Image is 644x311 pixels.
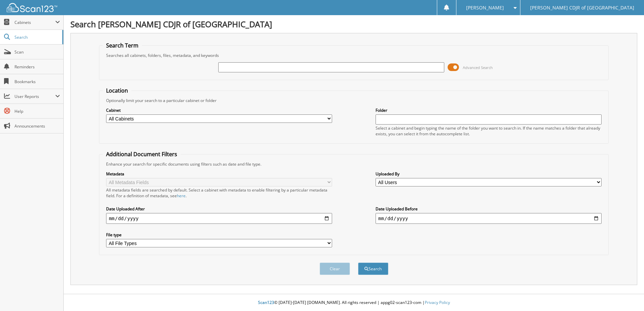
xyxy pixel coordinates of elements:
h1: Search [PERSON_NAME] CDJR of [GEOGRAPHIC_DATA] [70,19,637,30]
span: Announcements [14,123,60,129]
legend: Additional Document Filters [103,150,181,158]
label: File type [106,232,332,238]
span: Search [14,34,59,40]
div: Optionally limit your search to a particular cabinet or folder [103,98,605,103]
span: Cabinets [14,20,55,25]
img: scan123-logo-white.svg [7,3,57,12]
span: User Reports [14,94,55,99]
label: Folder [376,107,602,113]
input: start [106,213,332,224]
label: Cabinet [106,107,332,113]
label: Date Uploaded After [106,206,332,212]
span: Scan123 [258,300,274,305]
span: [PERSON_NAME] CDJR of [GEOGRAPHIC_DATA] [530,6,634,10]
div: Searches all cabinets, folders, files, metadata, and keywords [103,53,605,58]
button: Clear [320,263,350,275]
legend: Search Term [103,42,142,49]
span: Advanced Search [463,65,493,70]
label: Date Uploaded Before [376,206,602,212]
button: Search [358,263,388,275]
a: here [177,193,186,199]
span: Reminders [14,64,60,70]
a: Privacy Policy [425,300,450,305]
input: end [376,213,602,224]
label: Uploaded By [376,171,602,177]
legend: Location [103,87,131,94]
div: © [DATE]-[DATE] [DOMAIN_NAME]. All rights reserved | appg02-scan123-com | [64,295,644,311]
span: Help [14,108,60,114]
div: All metadata fields are searched by default. Select a cabinet with metadata to enable filtering b... [106,187,332,199]
span: Bookmarks [14,79,60,84]
div: Enhance your search for specific documents using filters such as date and file type. [103,161,605,167]
div: Select a cabinet and begin typing the name of the folder you want to search in. If the name match... [376,125,602,137]
span: Scan [14,49,60,55]
label: Metadata [106,171,332,177]
span: [PERSON_NAME] [466,6,504,10]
